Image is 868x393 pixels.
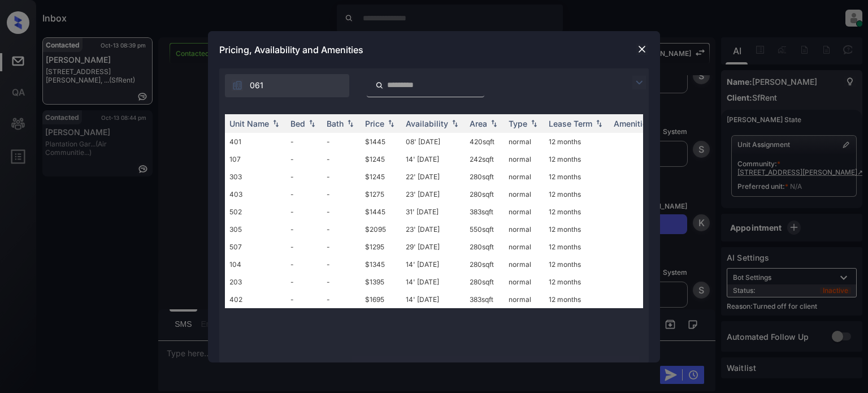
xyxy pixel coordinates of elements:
td: - [322,238,361,256]
img: sorting [270,119,281,127]
td: 507 [225,238,286,256]
td: 12 months [544,133,609,150]
td: - [286,150,322,168]
td: - [322,291,361,308]
div: Pricing, Availability and Amenities [208,31,660,68]
td: normal [504,221,544,238]
td: 22' [DATE] [401,168,465,185]
td: - [286,185,322,203]
td: - [322,133,361,150]
td: - [322,185,361,203]
td: - [286,238,322,256]
td: $1695 [361,291,401,308]
div: Availability [406,119,448,128]
td: $1295 [361,238,401,256]
td: 12 months [544,185,609,203]
td: 420 sqft [465,133,504,150]
td: 280 sqft [465,238,504,256]
td: 402 [225,291,286,308]
td: 383 sqft [465,291,504,308]
td: normal [504,256,544,273]
td: - [286,133,322,150]
td: 242 sqft [465,150,504,168]
td: 107 [225,150,286,168]
td: normal [504,150,544,168]
td: 14' [DATE] [401,150,465,168]
td: $1245 [361,168,401,185]
td: 12 months [544,221,609,238]
div: Bed [290,119,305,128]
span: 061 [250,79,263,92]
td: 383 sqft [465,203,504,221]
td: 401 [225,133,286,150]
div: Amenities [614,119,652,128]
td: $1275 [361,185,401,203]
td: $1445 [361,133,401,150]
td: $1245 [361,150,401,168]
div: Price [365,119,384,128]
td: - [286,168,322,185]
img: sorting [306,119,318,127]
td: normal [504,203,544,221]
td: normal [504,185,544,203]
td: 14' [DATE] [401,291,465,308]
img: icon-zuma [375,80,384,90]
img: sorting [345,119,356,127]
td: $1445 [361,203,401,221]
td: 14' [DATE] [401,273,465,291]
div: Lease Term [549,119,592,128]
td: 280 sqft [465,168,504,185]
img: sorting [385,119,397,127]
td: 104 [225,256,286,273]
td: - [286,273,322,291]
td: 12 months [544,238,609,256]
td: 303 [225,168,286,185]
td: 550 sqft [465,221,504,238]
td: 203 [225,273,286,291]
td: normal [504,133,544,150]
img: sorting [593,119,605,127]
div: Area [470,119,487,128]
div: Type [509,119,527,128]
td: normal [504,238,544,256]
td: 12 months [544,150,609,168]
td: - [322,221,361,238]
td: - [322,256,361,273]
td: 12 months [544,203,609,221]
td: 29' [DATE] [401,238,465,256]
img: sorting [488,119,500,127]
td: - [286,291,322,308]
td: - [286,221,322,238]
td: normal [504,291,544,308]
td: - [322,150,361,168]
td: 403 [225,185,286,203]
td: - [286,203,322,221]
td: - [322,203,361,221]
td: 08' [DATE] [401,133,465,150]
td: 280 sqft [465,256,504,273]
img: sorting [528,119,540,127]
img: icon-zuma [232,80,243,91]
td: 23' [DATE] [401,221,465,238]
td: - [322,168,361,185]
td: - [286,256,322,273]
td: 31' [DATE] [401,203,465,221]
td: $2095 [361,221,401,238]
td: - [322,273,361,291]
img: close [636,44,648,55]
td: normal [504,273,544,291]
img: icon-zuma [632,76,646,89]
img: sorting [449,119,461,127]
td: 23' [DATE] [401,185,465,203]
td: $1395 [361,273,401,291]
td: 502 [225,203,286,221]
td: 12 months [544,273,609,291]
td: 12 months [544,256,609,273]
td: 12 months [544,291,609,308]
td: normal [504,168,544,185]
td: $1345 [361,256,401,273]
td: 305 [225,221,286,238]
div: Bath [327,119,344,128]
td: 14' [DATE] [401,256,465,273]
div: Unit Name [229,119,269,128]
